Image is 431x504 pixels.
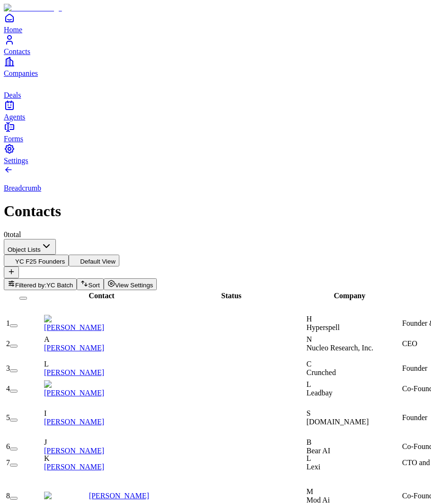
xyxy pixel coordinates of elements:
div: LLeadbay [306,380,400,397]
span: [DOMAIN_NAME] [306,418,369,426]
a: Home [4,12,427,34]
button: Filtered by:YC Batch [4,278,77,290]
h1: Contacts [4,202,427,220]
button: Sort [77,278,103,290]
a: Companies [4,56,427,77]
a: [PERSON_NAME] [44,389,104,397]
div: CCrunched [306,360,400,377]
span: Bear AI [306,447,330,455]
span: Forms [4,135,23,143]
button: View Settings [104,278,157,290]
span: Companies [4,69,38,77]
img: Ludovic Granger [44,380,104,389]
span: Contact [89,292,114,300]
a: Breadcrumb [4,168,427,192]
span: 5 [6,413,10,422]
button: YC F25 Founders [4,255,69,266]
span: Founder [402,364,427,372]
div: N [306,335,400,344]
a: [PERSON_NAME] [44,323,104,331]
div: A [44,335,162,344]
a: [PERSON_NAME] [89,492,149,500]
a: Agents [4,100,427,121]
a: Settings [4,143,427,165]
img: Conor Brennan-Burke [44,315,119,323]
div: C [306,360,400,368]
a: [PERSON_NAME] [44,418,104,426]
span: Contacts [4,47,30,55]
div: BBear AI [306,438,400,455]
span: Sort [88,282,99,289]
span: CEO [402,339,417,348]
div: S[DOMAIN_NAME] [306,409,400,426]
img: Evan Meyer [44,492,89,500]
span: YC Batch [46,282,73,289]
span: Leadbay [306,389,332,397]
div: L [44,360,162,368]
span: 7 [6,458,10,467]
span: 6 [6,442,10,450]
div: L [306,454,400,463]
span: 1 [6,319,10,327]
div: H [306,315,400,323]
span: Lexi [306,463,320,471]
span: 8 [6,492,10,500]
div: NNucleo Research, Inc. [306,335,400,352]
div: HHyperspell [306,315,400,332]
div: B [306,438,400,447]
p: Breadcrumb [4,184,427,192]
span: Nucleo Research, Inc. [306,344,373,352]
span: 2 [6,339,10,348]
div: S [306,409,400,418]
div: J [44,438,162,447]
div: LLexi [306,454,400,471]
span: 3 [6,364,10,372]
div: K [44,454,162,463]
div: 0 total [4,230,427,239]
a: [PERSON_NAME] [44,463,104,471]
a: deals [4,78,427,99]
img: Item Brain Logo [4,4,62,12]
a: Contacts [4,34,427,55]
span: Status [221,292,242,300]
span: Hyperspell [306,323,340,331]
a: [PERSON_NAME] [44,368,104,376]
div: L [306,380,400,389]
div: M [306,487,400,496]
span: Company [334,292,366,300]
a: [PERSON_NAME] [44,344,104,352]
span: Settings [4,156,28,165]
button: Default View [69,255,119,266]
a: [PERSON_NAME] [44,447,104,455]
div: I [44,409,162,418]
span: Mod Ai [306,496,330,504]
span: Crunched [306,368,336,376]
span: Founder [402,413,427,422]
span: Deals [4,91,21,99]
a: Forms [4,121,427,143]
span: Home [4,26,22,34]
span: Agents [4,113,25,121]
span: Filtered by: [15,282,46,289]
span: View Settings [115,282,153,289]
span: 4 [6,385,10,393]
